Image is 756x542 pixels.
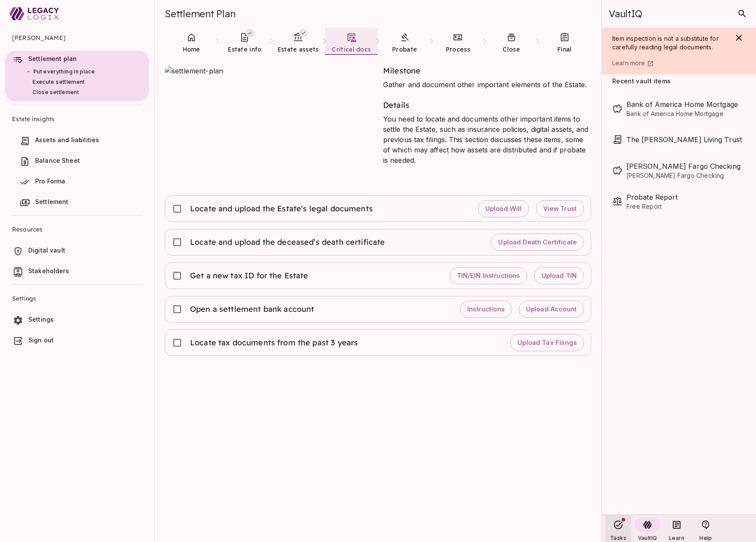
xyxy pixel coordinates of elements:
[5,332,149,350] a: Sign out
[35,198,69,205] span: Settlement
[12,219,142,240] span: Resources
[446,46,470,53] span: Process
[536,200,584,217] button: View Trust
[383,100,409,110] span: Details
[612,128,746,151] div: The [PERSON_NAME] Living Trust
[612,78,671,86] span: Recent vault items
[190,204,373,214] span: Locate and upload the Estate's legal documents
[610,535,626,541] span: Tasks
[28,336,54,344] span: Sign out
[626,161,746,171] span: Wells Fargo Checking
[517,339,577,347] span: Upload Tax Filings
[190,304,314,314] span: Open a settlement bank account
[165,8,235,20] span: Settlement Plan
[28,267,69,274] span: Stakeholders
[626,202,746,211] span: Free Report
[165,262,591,289] div: Get a new tax ID for the EstateTIN/EIN InstructionsUpload TIN
[35,177,65,185] span: Pro Forma
[534,267,584,284] button: Upload TIN
[35,157,80,164] span: Balance Sheet
[35,136,99,143] span: Assets and liabilities
[228,46,261,53] span: Estate info
[383,80,587,89] span: Gather and document other important elements of the Estate.
[165,195,591,222] div: Locate and upload the Estate's legal documentsUpload WillView Trust
[12,109,142,129] span: Estate insights
[498,238,577,247] span: Upload Death Certificate
[165,229,591,256] div: Locate and upload the deceased’s death certificateUpload Death Certificate
[543,205,577,213] span: View Trust
[33,79,85,85] span: Execute settlement
[5,242,149,260] a: Digital vault
[626,192,746,202] span: Probate Report
[541,272,577,280] span: Upload TIN
[478,200,529,217] button: Upload Will
[612,59,645,67] span: Learn more
[612,155,746,186] div: [PERSON_NAME] Fargo Checking[PERSON_NAME] Fargo Checking
[5,51,149,101] a: Settlement planPut everything in placeExecute settlementClose settlement
[626,134,746,145] span: The Henry Smith Living Trust
[612,35,720,51] span: Item inspection is not a substitute for carefully reading legal documents.
[278,46,319,53] span: Estate assets
[502,46,520,53] span: Close
[28,55,77,62] span: Settlement plan
[467,305,505,314] span: Instructions
[609,8,642,20] span: VaultIQ
[510,334,584,351] button: Upload Tax Filings
[383,66,420,76] span: Milestone
[190,271,308,281] span: Get a new tax ID for the Estate
[5,173,149,191] a: Pro Forma
[5,132,149,150] a: Assets and liabilities
[626,99,746,110] span: Bank of America Home Mortgage
[12,27,142,48] span: [PERSON_NAME]
[183,46,200,53] span: Home
[557,46,572,53] span: Final
[165,329,591,356] div: Locate tax documents from the past 3 yearsUpload Tax Filings
[612,93,746,124] div: Bank of America Home MortgageBank of America Home Mortgage
[392,46,417,53] span: Probate
[190,338,358,348] span: Locate tax documents from the past 3 years
[450,267,527,284] button: TIN/EIN Instructions
[491,234,584,251] button: Upload Death Certificate
[457,272,520,280] span: TIN/EIN Instructions
[165,296,591,323] div: Open a settlement bank accountInstructionsUpload Account
[28,316,54,323] span: Settings
[612,186,746,217] div: Probate ReportFree Report
[485,205,522,213] span: Upload Will
[5,152,149,171] a: Balance Sheet
[165,66,373,178] img: settlement-plan
[626,171,746,180] span: [PERSON_NAME] Fargo Checking
[519,301,584,318] button: Upload Account
[332,46,371,53] span: Critical docs
[5,311,149,329] a: Settings
[669,535,684,541] span: Learn
[526,305,577,314] span: Upload Account
[5,194,149,212] a: Settlement
[12,288,142,309] span: Settings
[190,237,385,247] span: Locate and upload the deceased’s death certificate
[612,58,725,67] a: Learn more
[28,247,65,254] span: Digital vault
[699,535,712,541] span: Help
[33,89,79,95] span: Close settlement
[33,68,95,75] span: Put everything in place
[383,115,589,164] span: You need to locate and documents other important items to settle the Estate, such as insurance po...
[626,110,746,118] span: Bank of America Home Mortgage
[638,535,657,541] span: VaultIQ
[5,263,149,281] a: Stakeholders
[460,301,512,318] button: Instructions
